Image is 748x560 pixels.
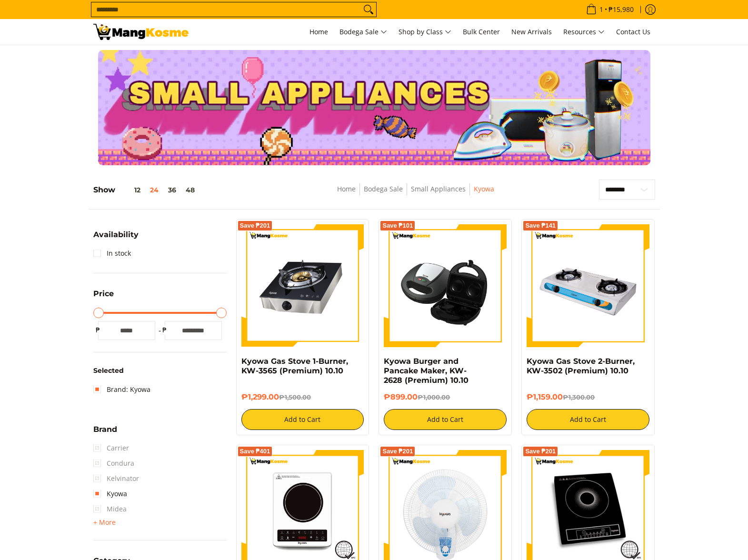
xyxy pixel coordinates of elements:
h5: Show [93,185,199,195]
del: ₱1,000.00 [418,393,450,401]
a: Contact Us [611,19,655,45]
a: Kyowa Gas Stove 1-Burner, KW-3565 (Premium) 10.10 [241,357,348,375]
h6: ₱899.00 [384,392,507,402]
span: + More [93,519,116,526]
span: Save ₱201 [525,449,556,454]
span: Save ₱201 [240,223,270,229]
a: In stock [93,246,131,261]
a: Kyowa [93,486,127,501]
a: Kyowa Gas Stove 2-Burner, KW-3502 (Premium) 10.10 [527,357,635,375]
span: • [583,4,637,15]
a: Small Appliances [411,184,466,193]
span: Price [93,290,114,298]
a: Home [305,19,333,45]
button: 24 [145,186,163,194]
span: Contact Us [616,27,650,36]
button: Add to Cart [384,409,507,430]
nav: Breadcrumbs [269,183,562,205]
summary: Open [93,231,139,246]
summary: Open [93,426,117,440]
h6: ₱1,159.00 [527,392,649,402]
nav: Main Menu [198,19,655,45]
span: Midea [93,501,127,517]
del: ₱1,300.00 [563,393,595,401]
button: Add to Cart [527,409,649,430]
del: ₱1,500.00 [279,393,311,401]
span: Carrier [93,440,129,456]
span: Condura [93,456,134,471]
img: kyowa-2-burner-gas-stove-stainless-steel-premium-full-view-mang-kosme [527,224,649,347]
span: ₱ [93,325,103,335]
a: Resources [559,19,609,45]
a: Bulk Center [458,19,505,45]
h6: Selected [93,367,227,375]
h6: ₱1,299.00 [241,392,364,402]
span: Brand [93,426,117,433]
a: Home [337,184,356,193]
img: Small Appliances l Mang Kosme: Home Appliances Warehouse Sale Kyowa [93,24,189,40]
button: Add to Cart [241,409,364,430]
button: 12 [115,186,145,194]
span: Kelvinator [93,471,139,486]
span: Bodega Sale [339,26,387,38]
a: New Arrivals [507,19,557,45]
span: 1 [598,6,605,13]
a: Shop by Class [394,19,456,45]
span: Save ₱201 [382,449,413,454]
a: Brand: Kyowa [93,382,150,397]
a: Bodega Sale [335,19,392,45]
summary: Open [93,517,116,528]
span: ₱15,980 [607,6,635,13]
span: Resources [563,26,605,38]
span: Kyowa [474,183,494,195]
span: Shop by Class [399,26,451,38]
span: Home [309,27,328,36]
span: Save ₱141 [525,223,556,229]
span: Save ₱101 [382,223,413,229]
span: ₱ [160,325,170,335]
summary: Open [93,290,114,305]
img: kyowa-burger-and-pancake-maker-premium-full-view-mang-kosme [384,224,507,347]
span: Save ₱401 [240,449,270,454]
button: Search [361,2,376,17]
span: New Arrivals [511,27,552,36]
button: 36 [163,186,181,194]
img: kyowa-tempered-glass-single-gas-burner-full-view-mang-kosme [241,224,364,347]
a: Bodega Sale [364,184,403,193]
span: Bulk Center [463,27,500,36]
a: Kyowa Burger and Pancake Maker, KW-2628 (Premium) 10.10 [384,357,469,385]
span: Availability [93,231,139,239]
button: 48 [181,186,199,194]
